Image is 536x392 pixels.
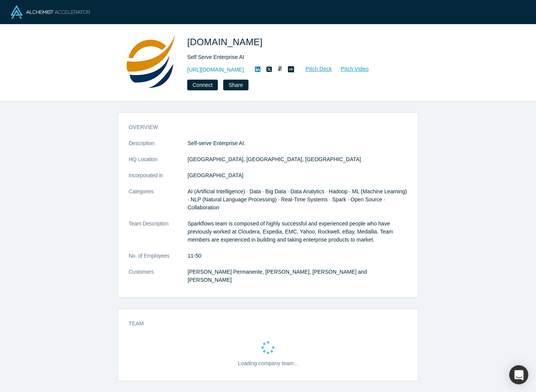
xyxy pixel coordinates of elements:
h3: overview [129,123,397,131]
p: Loading company team... [238,359,298,367]
span: AI (Artificial Intelligence) · Data · Big Data · Data Analytics · Hadoop · ML (Machine Learning) ... [188,188,407,211]
dd: [GEOGRAPHIC_DATA], [GEOGRAPHIC_DATA], [GEOGRAPHIC_DATA] [188,155,407,163]
div: Self Serve Enterprise AI [187,53,402,61]
dt: Incorporated in [129,171,188,188]
button: Connect [187,80,218,90]
dt: Categories [129,188,188,220]
a: [URL][DOMAIN_NAME] [187,66,244,74]
dd: 11-50 [188,252,407,260]
button: Share [223,80,248,90]
dt: Customers [129,268,188,292]
a: Pitch Video [332,65,369,73]
p: Sparkflows team is composed of highly successful and experienced people who have previously worke... [188,220,407,244]
span: [DOMAIN_NAME] [187,37,265,47]
dt: No. of Employees [129,252,188,268]
dd: [GEOGRAPHIC_DATA] [188,171,407,180]
p: Self-serve Enterprise AI. [188,139,407,147]
h3: Team [129,320,397,328]
dt: HQ Location [129,155,188,171]
a: Pitch Deck [297,65,332,73]
img: Sparkflows.io's Logo [123,35,176,89]
img: Alchemist Logo [11,5,90,19]
dt: Team Description [129,220,188,252]
dd: [PERSON_NAME] Permanente, [PERSON_NAME], [PERSON_NAME] and [PERSON_NAME] [188,268,407,284]
dt: Description [129,139,188,155]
